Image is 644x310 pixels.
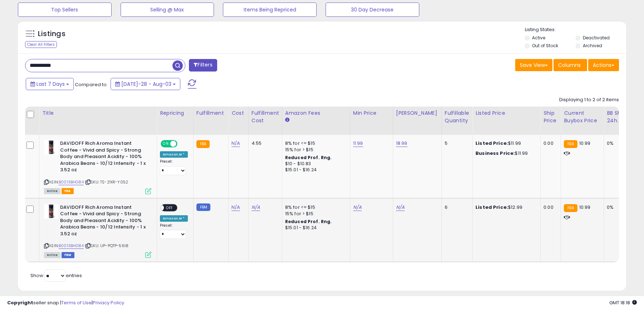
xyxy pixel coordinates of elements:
[607,109,633,124] div: BB Share 24h.
[59,179,84,185] a: B0013BHG84
[7,300,124,306] div: seller snap | |
[515,59,552,71] button: Save View
[553,59,587,71] button: Columns
[583,35,610,41] label: Deactivated
[111,78,180,90] button: [DATE]-28 - Aug-03
[607,204,630,211] div: 0%
[25,41,57,48] div: Clear All Filters
[475,204,508,211] b: Listed Price:
[164,205,175,211] span: OFF
[532,43,558,49] label: Out of Stock
[285,167,345,173] div: $15.01 - $16.24
[61,299,92,306] a: Terms of Use
[607,140,630,147] div: 0%
[30,272,82,279] span: Show: entries
[285,225,345,231] div: $15.01 - $16.24
[75,81,108,88] span: Compared to:
[579,140,591,147] span: 10.99
[93,299,124,306] a: Privacy Policy
[85,243,128,249] span: | SKU: UP-PQTP-56I8
[160,151,188,158] div: Amazon AI *
[252,140,277,147] div: 4.55
[38,29,65,39] h5: Listings
[445,109,469,124] div: Fulfillable Quantity
[532,35,545,41] label: Active
[285,218,332,225] b: Reduced Prof. Rng.
[223,3,317,17] button: Items Being Repriced
[196,140,210,148] small: FBA
[44,252,60,258] span: All listings currently available for purchase on Amazon
[252,204,260,211] a: N/A
[60,204,147,239] b: DAVIDOFF Rich Aroma Instant Coffee - Vivid and Spicy - Strong Body and Pleasant Acidity - 100% Ar...
[558,61,581,69] span: Columns
[543,109,558,124] div: Ship Price
[475,140,508,147] b: Listed Price:
[231,204,240,211] a: N/A
[353,140,363,147] a: 11.99
[396,140,408,147] a: 18.99
[44,140,58,154] img: 41KRXiroGCL._SL40_.jpg
[121,3,214,17] button: Selling @ Max
[445,204,467,211] div: 6
[285,140,345,147] div: 8% for <= $15
[396,204,405,211] a: N/A
[285,109,347,117] div: Amazon Fees
[44,204,58,218] img: 41KRXiroGCL._SL40_.jpg
[59,243,84,249] a: B0013BHG84
[475,150,515,157] b: Business Price:
[579,204,591,211] span: 10.99
[62,252,74,258] span: FBM
[564,140,577,148] small: FBA
[285,117,289,123] small: Amazon Fees.
[396,109,439,117] div: [PERSON_NAME]
[196,203,210,211] small: FBM
[36,80,65,88] span: Last 7 Days
[252,109,279,124] div: Fulfillment Cost
[285,161,345,167] div: $10 - $10.83
[475,140,535,147] div: $11.99
[44,188,60,194] span: All listings currently available for purchase on Amazon
[160,223,188,239] div: Preset:
[475,204,535,211] div: $12.99
[44,140,151,193] div: ASIN:
[42,109,154,117] div: Title
[543,140,555,147] div: 0.00
[353,109,390,117] div: Min Price
[60,140,147,175] b: DAVIDOFF Rich Aroma Instant Coffee - Vivid and Spicy - Strong Body and Pleasant Acidity - 100% Ar...
[609,299,637,306] span: 2025-08-12 18:18 GMT
[285,204,345,211] div: 8% for <= $15
[285,147,345,153] div: 15% for > $15
[583,43,602,49] label: Archived
[161,141,170,147] span: ON
[121,80,171,88] span: [DATE]-28 - Aug-03
[231,140,240,147] a: N/A
[26,78,74,90] button: Last 7 Days
[160,109,190,117] div: Repricing
[588,59,619,71] button: Actions
[18,3,112,17] button: Top Sellers
[543,204,555,211] div: 0.00
[564,204,577,212] small: FBA
[44,204,151,257] div: ASIN:
[445,140,467,147] div: 5
[160,215,188,222] div: Amazon AI *
[326,3,419,17] button: 30 Day Decrease
[231,109,245,117] div: Cost
[85,179,128,185] span: | SKU: TS-21XR-Y052
[475,150,535,157] div: $11.99
[475,109,537,117] div: Listed Price
[564,109,601,124] div: Current Buybox Price
[62,188,74,194] span: FBA
[559,97,619,103] div: Displaying 1 to 2 of 2 items
[7,299,33,306] strong: Copyright
[196,109,225,117] div: Fulfillment
[353,204,362,211] a: N/A
[285,154,332,161] b: Reduced Prof. Rng.
[160,159,188,175] div: Preset:
[525,26,626,33] p: Listing States:
[176,141,188,147] span: OFF
[285,211,345,217] div: 15% for > $15
[189,59,217,72] button: Filters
